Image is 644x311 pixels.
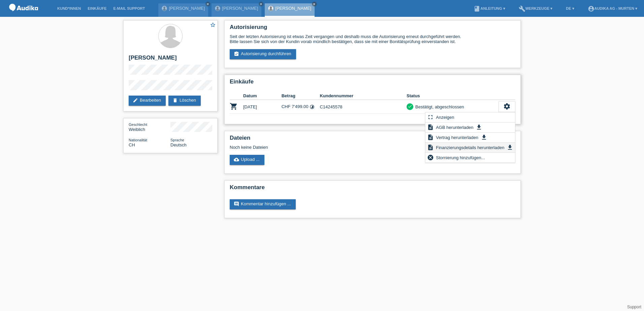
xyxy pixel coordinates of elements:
[230,78,515,89] h2: Einkäufe
[129,96,166,106] a: editBearbeiten
[206,2,210,6] i: close
[243,92,282,100] th: Datum
[275,6,311,11] a: [PERSON_NAME]
[170,142,187,147] span: Deutsch
[519,5,525,12] i: build
[427,114,434,120] i: fullscreen
[129,142,135,147] span: Schweiz
[234,51,239,57] i: assignment_turned_in
[230,24,515,34] h2: Autorisierung
[129,122,170,132] div: Weiblich
[230,145,436,150] div: Noch keine Dateien
[172,98,178,103] i: delete
[313,2,316,6] i: close
[588,5,594,12] i: account_circle
[627,305,641,309] a: Support
[110,6,149,10] a: E-Mail Support
[312,2,317,6] a: close
[435,123,474,131] span: AGB herunterladen
[407,92,498,100] th: Status
[408,104,412,109] i: check
[320,100,407,114] td: C14245578
[259,2,263,6] a: close
[230,155,264,165] a: cloud_uploadUpload ...
[230,34,515,44] div: Seit der letzten Autorisierung ist etwas Zeit vergangen und deshalb muss die Autorisierung erneut...
[282,100,320,114] td: CHF 7'499.00
[230,135,515,145] h2: Dateien
[259,2,263,6] i: close
[129,138,147,142] span: Nationalität
[413,103,464,110] div: Bestätigt, abgeschlossen
[230,199,296,209] a: commentKommentar hinzufügen ...
[562,6,577,10] a: DE ▾
[84,6,110,10] a: Einkäufe
[168,96,201,106] a: deleteLöschen
[230,184,515,194] h2: Kommentare
[282,92,320,100] th: Betrag
[205,2,210,6] a: close
[470,6,508,10] a: bookAnleitung ▾
[169,6,205,11] a: [PERSON_NAME]
[310,104,315,109] i: Fixe Raten (24 Raten)
[133,98,138,103] i: edit
[7,13,40,18] a: POS — MF Group
[320,92,407,100] th: Kundennummer
[210,22,216,29] a: star_border
[129,55,212,65] h2: [PERSON_NAME]
[234,157,239,162] i: cloud_upload
[503,103,511,110] i: settings
[170,138,184,142] span: Sprache
[476,124,482,131] i: get_app
[222,6,258,11] a: [PERSON_NAME]
[230,49,296,59] a: assignment_turned_inAutorisierung durchführen
[234,201,239,207] i: comment
[435,113,455,121] span: Anzeigen
[230,102,238,110] i: POSP00014657
[243,100,282,114] td: [DATE]
[474,5,480,12] i: book
[129,123,147,127] span: Geschlecht
[427,124,434,131] i: description
[515,6,556,10] a: buildWerkzeuge ▾
[54,6,84,10] a: Kund*innen
[584,6,641,10] a: account_circleAudika AG - Murten ▾
[210,22,216,28] i: star_border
